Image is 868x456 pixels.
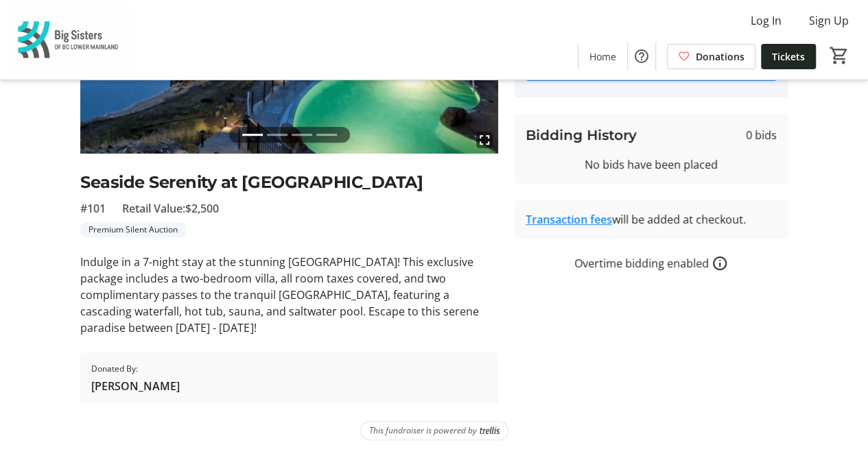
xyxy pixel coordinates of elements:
mat-icon: fullscreen [476,132,493,148]
a: Donations [667,44,755,69]
a: Tickets [761,44,816,69]
button: Sign Up [798,10,860,32]
a: Home [578,44,627,69]
span: [PERSON_NAME] [91,378,180,394]
h2: Seaside Serenity at [GEOGRAPHIC_DATA] [80,170,498,195]
button: Help [628,43,655,70]
tr-label-badge: Premium Silent Auction [80,222,186,237]
img: Big Sisters of BC Lower Mainland's Logo [8,5,130,74]
span: Donations [696,49,744,64]
span: Log In [751,12,782,29]
a: How overtime bidding works for silent auctions [712,255,728,272]
h3: Bidding History [526,125,637,145]
img: Trellis Logo [480,426,500,435]
button: Cart [827,43,852,68]
a: Transaction fees [526,212,612,227]
button: Log In [740,10,793,32]
span: This fundraiser is powered by [369,424,477,437]
span: Sign Up [809,12,849,29]
span: Tickets [772,49,805,64]
button: Place Bid [526,53,777,81]
div: No bids have been placed [526,156,777,173]
div: Overtime bidding enabled [515,255,788,272]
span: Retail Value: $2,500 [122,200,219,217]
span: 0 bids [746,127,777,143]
p: Indulge in a 7-night stay at the stunning [GEOGRAPHIC_DATA]! This exclusive package includes a tw... [80,254,498,336]
span: Home [589,49,616,64]
div: will be added at checkout. [526,211,777,228]
span: #101 [80,200,106,217]
span: Donated By: [91,363,180,375]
